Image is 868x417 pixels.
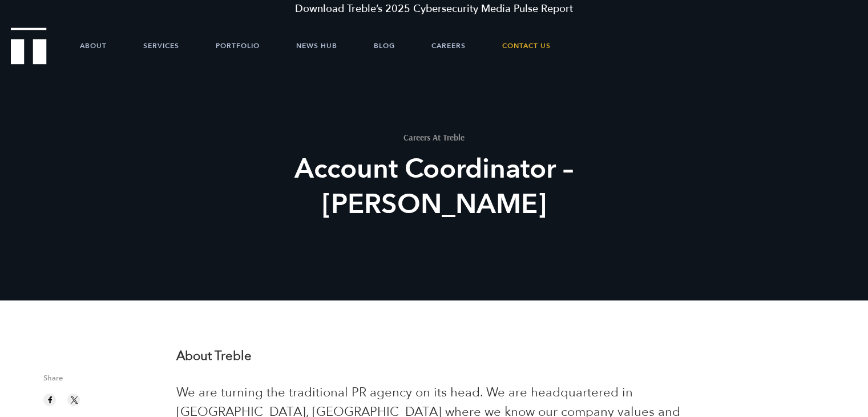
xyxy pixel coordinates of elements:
[224,133,645,142] h1: Careers At Treble
[176,347,252,364] strong: About Treble
[11,29,46,63] a: Treble Homepage
[11,27,47,64] img: Treble logo
[143,29,179,63] a: Services
[502,29,551,63] a: Contact Us
[43,375,159,388] span: Share
[80,29,107,63] a: About
[224,151,645,222] h2: Account Coordinator – [PERSON_NAME]
[431,29,466,63] a: Careers
[216,29,260,63] a: Portfolio
[296,29,337,63] a: News Hub
[45,395,55,405] img: facebook sharing button
[69,395,79,405] img: twitter sharing button
[374,29,395,63] a: Blog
